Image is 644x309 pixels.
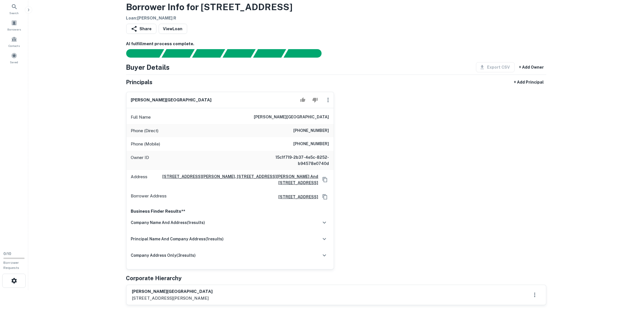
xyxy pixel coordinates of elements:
button: Share [126,24,156,34]
button: + Add Principal [512,77,546,87]
a: [STREET_ADDRESS] [274,194,318,200]
p: Phone (Direct) [131,127,159,134]
h6: company address only ( 3 results) [131,252,196,258]
h6: AI fulfillment process complete. [126,41,546,47]
a: Borrowers [2,18,27,33]
p: Business Finder Results** [131,208,329,215]
div: Sending borrower request to AI... [119,49,162,58]
span: Borrowers [7,27,21,32]
a: ViewLoan [159,24,187,34]
h4: Buyer Details [126,62,170,72]
button: + Add Owner [517,62,546,72]
p: Owner ID [131,154,149,167]
div: Your request is received and processing... [161,49,195,58]
div: Documents found, AI parsing details... [192,49,225,58]
p: Address [131,173,148,186]
a: Contacts [2,34,27,49]
h6: principal name and company address ( 1 results) [131,236,224,242]
a: Search [2,1,27,16]
h6: company name and address ( 1 results) [131,219,205,226]
div: Principals found, still searching for contact information. This may take time... [253,49,286,58]
div: AI fulfillment process complete. [284,49,328,58]
h5: Principals [126,78,153,86]
p: Phone (Mobile) [131,141,160,147]
a: Saved [2,50,27,66]
span: Borrower Requests [3,261,19,270]
button: Reject [310,94,320,106]
h6: [PHONE_NUMBER] [294,127,329,134]
button: Copy Address [321,193,329,201]
span: Search [10,11,19,15]
p: Full Name [131,114,151,121]
h6: [PHONE_NUMBER] [294,141,329,147]
h3: Borrower Info for [STREET_ADDRESS] [126,0,293,14]
h6: Loan : [PERSON_NAME] R [126,15,293,21]
span: Contacts [8,43,20,48]
h6: [PERSON_NAME][GEOGRAPHIC_DATA] [254,114,329,121]
h6: [PERSON_NAME][GEOGRAPHIC_DATA] [131,97,212,103]
span: Saved [10,60,18,64]
span: 0 / 10 [3,252,11,256]
a: [STREET_ADDRESS][PERSON_NAME], [STREET_ADDRESS][PERSON_NAME] And [STREET_ADDRESS] [150,173,318,186]
button: Copy Address [321,175,329,184]
div: Principals found, AI now looking for contact information... [222,49,256,58]
button: Accept [298,94,308,106]
h5: Corporate Hierarchy [126,274,182,282]
iframe: Chat Widget [616,264,644,291]
h6: [PERSON_NAME][GEOGRAPHIC_DATA] [132,288,213,295]
h6: 15c1f719-2b37-4e5c-8252-b94578e0740d [261,154,329,167]
p: Borrower Address [131,193,167,201]
p: [STREET_ADDRESS][PERSON_NAME] [132,295,213,302]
